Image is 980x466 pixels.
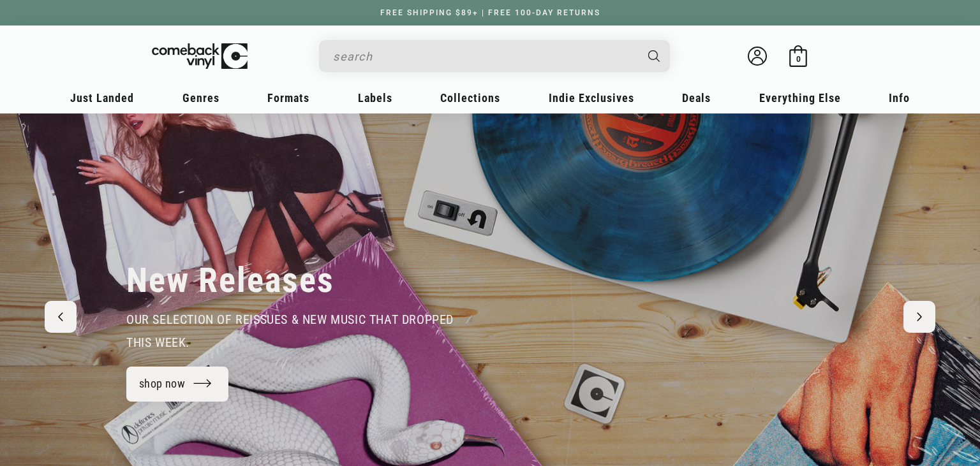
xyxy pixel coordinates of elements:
span: Indie Exclusives [549,91,634,105]
button: Search [637,40,672,72]
div: Search [319,40,670,72]
span: Everything Else [759,91,841,105]
h2: New Releases [126,259,334,302]
span: our selection of reissues & new music that dropped this week. [126,312,454,350]
span: Labels [358,91,392,105]
input: search [333,43,635,69]
span: Collections [440,91,500,105]
span: 0 [796,54,801,64]
span: Formats [267,91,309,105]
a: shop now [126,367,228,402]
span: Deals [682,91,711,105]
span: Info [889,91,910,105]
a: FREE SHIPPING $89+ | FREE 100-DAY RETURNS [367,8,613,17]
span: Genres [182,91,219,105]
span: Just Landed [70,91,134,105]
button: Previous slide [45,301,77,333]
button: Next slide [903,301,935,333]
